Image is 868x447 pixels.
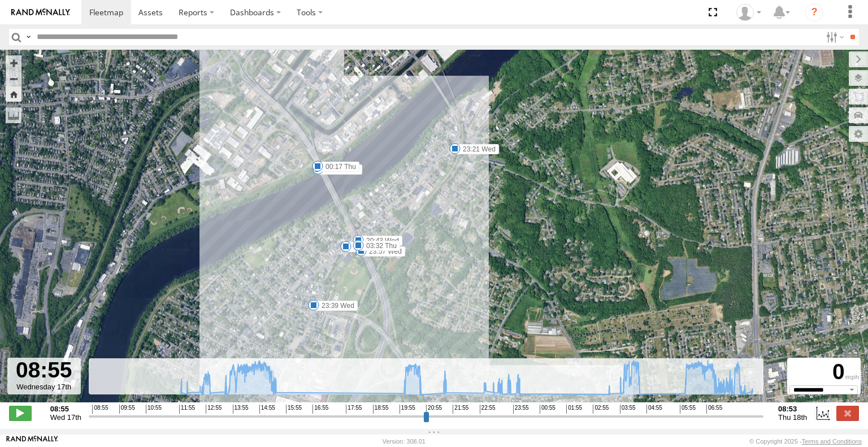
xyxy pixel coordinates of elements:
[620,405,636,414] span: 03:55
[119,405,135,414] span: 09:55
[749,438,862,445] div: © Copyright 2025 -
[50,405,81,413] strong: 08:55
[313,405,328,414] span: 16:55
[805,3,823,21] i: ?
[6,86,21,102] button: Zoom Home
[540,405,555,414] span: 00:55
[179,405,195,414] span: 11:55
[778,405,807,413] strong: 08:53
[480,405,496,414] span: 22:55
[566,405,582,414] span: 01:55
[400,405,415,414] span: 19:55
[6,71,21,86] button: Zoom out
[789,359,859,385] div: 0
[849,126,868,142] label: Map Settings
[453,405,468,414] span: 21:55
[6,55,21,71] button: Zoom in
[358,236,402,246] label: 20:43 Wed
[233,405,249,414] span: 13:55
[206,405,222,414] span: 12:55
[646,405,662,414] span: 04:55
[146,405,162,414] span: 10:55
[11,8,70,16] img: rand-logo.svg
[732,4,765,21] div: Viet Nguyen
[822,29,846,45] label: Search Filter Options
[24,29,33,45] label: Search Query
[383,438,426,445] div: Version: 308.01
[9,406,32,420] label: Play/Stop
[50,413,81,422] span: Wed 17th Sep 2025
[6,107,21,123] label: Measure
[836,406,859,420] label: Close
[778,413,807,422] span: Thu 18th Sep 2025
[706,405,722,414] span: 06:55
[318,164,362,175] label: 21:38 Wed
[802,438,862,445] a: Terms and Conditions
[318,162,359,172] label: 00:17 Thu
[513,405,529,414] span: 23:55
[373,405,389,414] span: 18:55
[361,246,405,257] label: 23:57 Wed
[314,301,358,311] label: 23:39 Wed
[680,405,696,414] span: 05:55
[286,405,302,414] span: 15:55
[6,436,58,447] a: Visit our Website
[346,405,362,414] span: 17:55
[92,405,108,414] span: 08:55
[358,241,400,251] label: 03:32 Thu
[426,405,442,414] span: 20:55
[259,405,275,414] span: 14:55
[455,144,499,154] label: 23:21 Wed
[593,405,609,414] span: 02:55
